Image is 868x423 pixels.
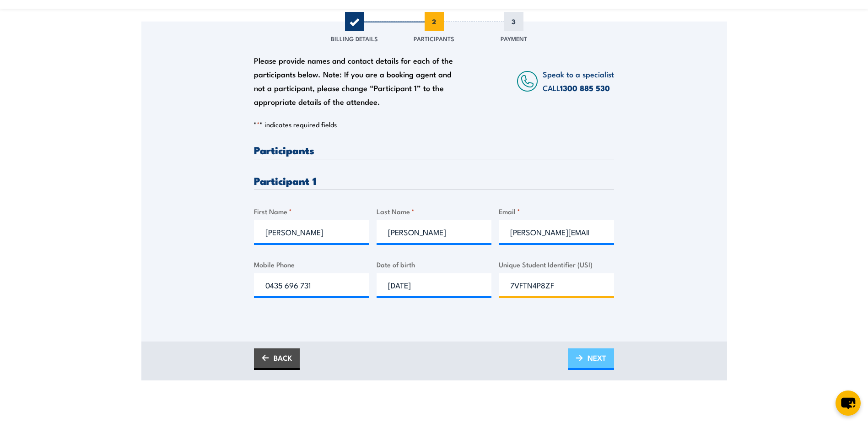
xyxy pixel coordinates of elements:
span: Participants [414,34,454,43]
span: Payment [501,34,527,43]
label: Unique Student Identifier (USI) [499,259,614,270]
div: Please provide names and contact details for each of the participants below. Note: If you are a b... [254,54,462,108]
h3: Participants [254,145,614,155]
span: 3 [504,12,523,31]
button: chat-button [836,390,861,416]
label: Email [499,206,614,217]
span: Speak to a specialist CALL [543,68,614,93]
span: 2 [425,12,444,31]
span: Billing Details [331,34,378,43]
label: Date of birth [377,259,492,270]
label: Mobile Phone [254,259,369,270]
a: NEXT [568,348,614,370]
label: First Name [254,206,369,217]
p: " " indicates required fields [254,120,614,129]
a: 1300 885 530 [560,82,610,94]
span: 1 [345,12,364,31]
a: BACK [254,348,300,370]
span: NEXT [588,346,606,370]
h3: Participant 1 [254,175,614,186]
label: Last Name [377,206,492,217]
